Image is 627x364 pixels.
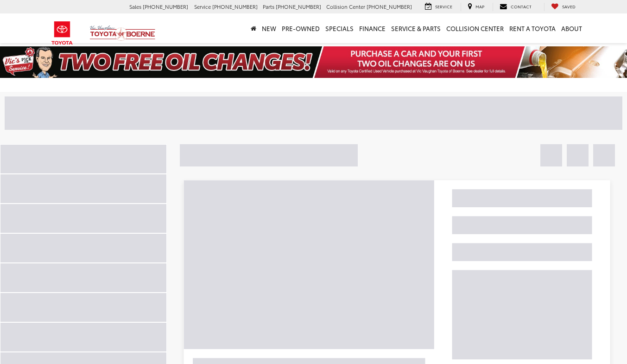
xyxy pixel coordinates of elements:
[194,3,211,10] span: Service
[443,13,507,43] a: Collision Center
[89,25,156,41] img: Vic Vaughan Toyota of Boerne
[418,3,459,11] a: Service
[279,13,323,43] a: Pre-Owned
[511,3,532,9] span: Contact
[562,3,576,9] span: Saved
[129,3,141,10] span: Sales
[507,13,558,43] a: Rent a Toyota
[475,3,484,9] span: Map
[356,13,388,43] a: Finance
[45,18,80,48] img: Toyota
[558,13,585,43] a: About
[435,3,452,9] span: Service
[367,3,412,10] span: [PHONE_NUMBER]
[544,3,583,11] a: My Saved Vehicles
[461,3,491,11] a: Map
[212,3,258,10] span: [PHONE_NUMBER]
[276,3,321,10] span: [PHONE_NUMBER]
[248,13,259,43] a: Home
[143,3,188,10] span: [PHONE_NUMBER]
[263,3,274,10] span: Parts
[326,3,365,10] span: Collision Center
[259,13,279,43] a: New
[388,13,443,43] a: Service & Parts: Opens in a new tab
[493,3,538,11] a: Contact
[323,13,356,43] a: Specials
